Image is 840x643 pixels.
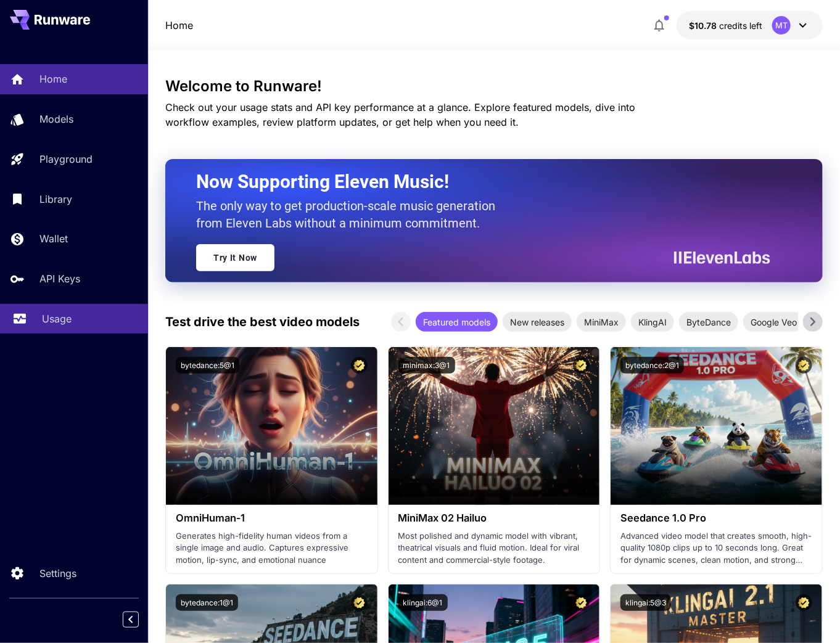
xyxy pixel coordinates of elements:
span: Check out your usage stats and API key performance at a glance. Explore featured models, dive int... [165,101,635,128]
button: $10.78008MT [677,11,823,39]
button: Certified Model – Vetted for best performance and includes a commercial license. [573,594,590,611]
h3: MiniMax 02 Hailuo [398,512,590,524]
button: Collapse sidebar [123,612,139,628]
button: Certified Model – Vetted for best performance and includes a commercial license. [796,594,812,611]
img: alt [389,347,600,505]
div: Collapse sidebar [132,608,148,631]
p: Home [39,72,67,86]
button: klingai:6@1 [398,594,448,611]
p: Test drive the best video models [165,313,360,331]
button: bytedance:1@1 [176,594,238,611]
button: Certified Model – Vetted for best performance and includes a commercial license. [351,594,368,611]
span: ByteDance [679,316,738,329]
a: Try It Now [196,244,274,271]
p: Playground [39,152,93,166]
span: credits left [719,20,762,31]
button: minimax:3@1 [398,357,455,374]
button: bytedance:5@1 [176,357,239,374]
h3: Seedance 1.0 Pro [620,512,812,524]
div: ByteDance [679,312,738,332]
div: MT [772,16,791,35]
nav: breadcrumb [165,18,193,33]
p: The only way to get production-scale music generation from Eleven Labs without a minimum commitment. [196,197,504,232]
button: klingai:5@3 [620,594,671,611]
span: Featured models [416,316,498,329]
p: Advanced video model that creates smooth, high-quality 1080p clips up to 10 seconds long. Great f... [620,530,812,567]
img: alt [166,347,377,505]
span: Google Veo [743,316,804,329]
p: Wallet [39,231,68,246]
span: New releases [503,316,572,329]
p: API Keys [39,271,80,286]
button: bytedance:2@1 [620,357,684,374]
p: Models [39,112,73,126]
p: Settings [39,566,76,581]
button: Certified Model – Vetted for best performance and includes a commercial license. [796,357,812,374]
div: MiniMax [577,312,626,332]
h2: Now Supporting Eleven Music! [196,170,761,194]
p: Generates high-fidelity human videos from a single image and audio. Captures expressive motion, l... [176,530,368,567]
span: $10.78 [689,20,719,31]
div: KlingAI [631,312,674,332]
span: MiniMax [577,316,626,329]
button: Certified Model – Vetted for best performance and includes a commercial license. [351,357,368,374]
p: Most polished and dynamic model with vibrant, theatrical visuals and fluid motion. Ideal for vira... [398,530,590,567]
a: Home [165,18,193,33]
div: New releases [503,312,572,332]
p: Library [39,192,72,207]
button: Certified Model – Vetted for best performance and includes a commercial license. [573,357,590,374]
h3: OmniHuman‑1 [176,512,368,524]
div: $10.78008 [689,19,762,32]
p: Usage [42,311,72,326]
div: Featured models [416,312,498,332]
div: Google Veo [743,312,804,332]
h3: Welcome to Runware! [165,78,823,95]
img: alt [611,347,822,505]
span: KlingAI [631,316,674,329]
